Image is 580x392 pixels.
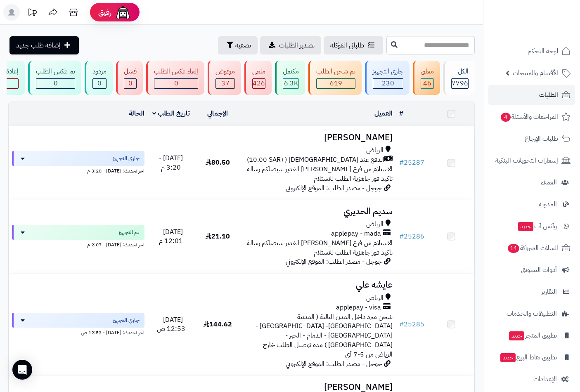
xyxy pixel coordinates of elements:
[518,222,533,231] span: جديد
[114,61,144,95] a: فشل 0
[539,89,558,101] span: الطلبات
[144,61,206,95] a: إلغاء عكس الطلب 0
[93,79,106,88] div: 0
[452,78,468,88] span: 7796
[336,303,381,312] span: applepay - visa
[113,154,140,163] span: جاري التجهيز
[284,78,298,88] span: 6.3K
[247,155,384,165] span: الدفع عند [DEMOGRAPHIC_DATA] (+10.00 SAR)
[488,85,575,105] a: الطلبات
[260,36,321,54] a: تصدير الطلبات
[524,6,572,24] img: logo-2.png
[159,227,183,246] span: [DATE] - 12:01 م
[12,328,144,336] div: اخر تحديث: [DATE] - 12:53 ص
[528,45,558,57] span: لوحة التحكم
[115,4,131,21] img: ai-face.png
[36,67,75,76] div: تم عكس الطلب
[92,67,107,76] div: مردود
[411,61,442,95] a: معلق 46
[488,304,575,324] a: التطبيقات والخدمات
[118,228,140,236] span: تم التجهيز
[488,260,575,280] a: أدوات التسويق
[488,194,575,214] a: المدونة
[286,183,382,193] span: جوجل - مصدر الطلب: الموقع الإلكتروني
[399,158,404,168] span: #
[399,319,424,329] a: #25285
[399,231,404,241] span: #
[279,40,315,50] span: تصدير الطلبات
[423,78,431,88] span: 46
[421,67,434,76] div: معلق
[12,166,144,175] div: اخر تحديث: [DATE] - 3:20 م
[16,40,61,50] span: إضافة طلب جديد
[488,216,575,236] a: وآتس آبجديد
[507,308,557,319] span: التطبيقات والخدمات
[366,293,384,303] span: الرياض
[26,61,83,95] a: تم عكس الطلب 0
[244,207,393,216] h3: سديم الحديري
[317,79,355,88] div: 619
[373,67,403,76] div: جاري التجهيز
[243,61,273,95] a: ملغي 426
[500,353,516,362] span: جديد
[206,231,230,241] span: 21.10
[12,360,32,380] div: Open Intercom Messenger
[12,240,144,248] div: اخر تحديث: [DATE] - 2:07 م
[488,41,575,61] a: لوحة التحكم
[488,172,575,192] a: العملاء
[256,312,393,359] span: شحن مبرد داخل المدن التالية ( المدينة [GEOGRAPHIC_DATA]- [GEOGRAPHIC_DATA] - [GEOGRAPHIC_DATA] - ...
[500,352,557,363] span: تطبيق نقاط البيع
[488,369,575,389] a: الإعدادات
[488,107,575,127] a: المراجعات والأسئلة4
[331,229,381,239] span: applepay - mada
[206,158,230,168] span: 80.50
[286,359,382,369] span: جوجل - مصدر الطلب: الموقع الإلكتروني
[83,61,114,95] a: مردود 0
[124,67,137,76] div: فشل
[36,79,75,88] div: 0
[159,153,183,172] span: [DATE] - 3:20 م
[363,61,411,95] a: جاري التجهيز 230
[399,319,404,329] span: #
[215,67,235,76] div: مرفوض
[521,264,557,276] span: أدوات التسويق
[324,36,383,54] a: طلباتي المُوكلة
[366,220,384,229] span: الرياض
[399,109,403,118] a: #
[283,79,298,88] div: 6251
[513,67,558,79] span: الأقسام والمنتجات
[207,109,228,118] a: الإجمالي
[488,129,575,149] a: طلبات الإرجاع
[244,383,393,392] h3: [PERSON_NAME]
[541,286,557,298] span: التقارير
[129,109,144,118] a: الحالة
[488,151,575,170] a: إشعارات التحويلات البنكية
[488,282,575,302] a: التقارير
[525,133,558,144] span: طلبات الإرجاع
[330,40,364,50] span: طلباتي المُوكلة
[507,243,520,253] span: 14
[451,67,469,76] div: الكل
[495,155,558,166] span: إشعارات التحويلات البنكية
[286,257,382,267] span: جوجل - مصدر الطلب: الموقع الإلكتروني
[488,326,575,345] a: تطبيق المتجرجديد
[247,164,393,184] span: الاستلام من فرع [PERSON_NAME] الغدير سيصلكم رسالة تاكيد فور جاهزية الطلب للاستلام
[421,79,433,88] div: 46
[273,61,307,95] a: مكتمل 6.3K
[124,79,136,88] div: 0
[488,238,575,258] a: السلات المتروكة14
[442,61,476,95] a: الكل7796
[316,67,355,76] div: تم شحن الطلب
[204,319,232,329] span: 144.62
[330,78,342,88] span: 619
[508,330,557,341] span: تطبيق المتجر
[253,78,265,88] span: 426
[509,331,524,340] span: جديد
[533,373,557,385] span: الإعدادات
[507,242,558,254] span: السلات المتروكة
[216,79,234,88] div: 37
[373,79,403,88] div: 230
[154,67,198,76] div: إلغاء عكس الطلب
[54,78,58,88] span: 0
[366,146,384,155] span: الرياض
